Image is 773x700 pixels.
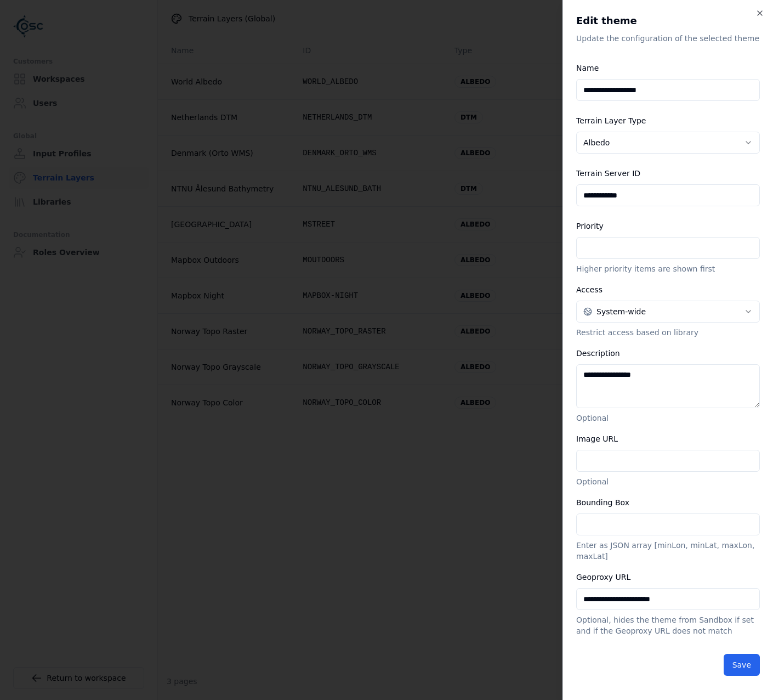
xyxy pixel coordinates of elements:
label: Description [576,349,620,358]
label: Terrain Server ID [576,169,640,178]
p: Enter as JSON array [minLon, minLat, maxLon, maxLat] [576,540,760,562]
label: Image URL [576,434,618,443]
p: Update the configuration of the selected theme [576,33,760,44]
label: Geoproxy URL [576,573,630,582]
button: Save [724,654,760,676]
label: Name [576,64,599,72]
p: Optional [576,476,760,487]
p: Restrict access based on library [576,327,760,338]
label: Priority [576,222,604,230]
p: Higher priority items are shown first [576,263,760,274]
h2: Edit theme [576,13,760,29]
label: Access [576,285,603,294]
label: Bounding Box [576,498,629,507]
p: Optional, hides the theme from Sandbox if set and if the Geoproxy URL does not match [576,614,760,636]
p: Optional [576,413,760,424]
label: Terrain Layer Type [576,116,646,125]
